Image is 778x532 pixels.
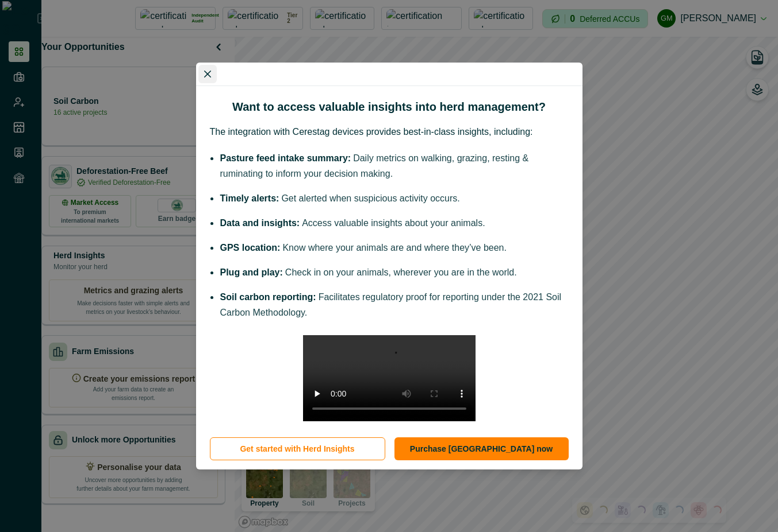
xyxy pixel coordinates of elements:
[302,218,485,228] span: Access valuable insights about your animals.
[220,153,529,178] span: Daily metrics on walking, grazing, resting & ruminating to inform your decision making.
[220,193,279,203] span: Timely alerts:
[394,437,569,460] a: Purchase [GEOGRAPHIC_DATA] now
[210,437,385,460] button: Get started with Herd Insights
[198,65,217,83] button: Close
[220,292,562,317] span: Facilitates regulatory proof for reporting under the 2021 Soil Carbon Methodology.
[220,292,316,302] span: Soil carbon reporting:
[220,218,300,228] span: Data and insights:
[220,153,351,163] span: Pasture feed intake summary:
[210,100,569,114] h2: Want to access valuable insights into herd management?
[220,267,283,277] span: Plug and play:
[281,193,459,203] span: Get alerted when suspicious activity occurs.
[285,267,517,277] span: Check in on your animals, wherever you are in the world.
[220,243,281,253] span: GPS location:
[210,125,569,139] p: The integration with Cerestag devices provides best-in-class insights, including:
[282,243,507,253] span: Know where your animals are and where they’ve been.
